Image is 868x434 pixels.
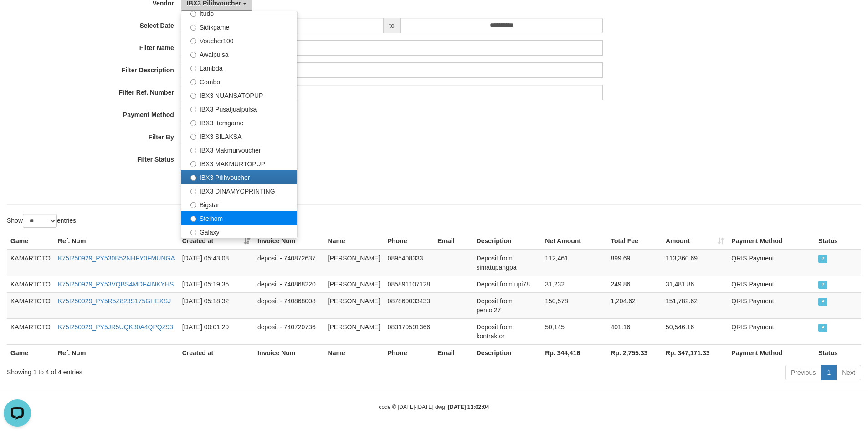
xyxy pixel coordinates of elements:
td: [PERSON_NAME] [324,276,384,292]
td: deposit - 740868220 [254,276,324,292]
td: Deposit from upi78 [473,276,542,292]
span: PAID [818,324,827,332]
input: Itudo [190,11,196,17]
label: IBX3 SILAKSA [181,129,297,143]
label: IBX3 NUANSATOPUP [181,88,297,102]
td: [PERSON_NAME] [324,318,384,344]
th: Status [815,233,861,250]
th: Created at: activate to sort column ascending [179,233,254,250]
span: PAID [818,281,827,289]
td: 151,782.62 [662,292,728,318]
label: Itudo [181,6,297,20]
th: Amount: activate to sort column ascending [662,233,728,250]
th: Rp. 347,171.33 [662,344,728,361]
th: Name [324,344,384,361]
label: Combo [181,74,297,88]
td: deposit - 740868008 [254,292,324,318]
th: Email [434,344,473,361]
label: IBX3 DINAMYCPRINTING [181,184,297,197]
input: Voucher100 [190,38,196,44]
span: to [383,18,401,33]
label: Awalpulsa [181,47,297,61]
td: KAMARTOTO [7,276,54,292]
th: Phone [384,233,434,250]
a: K75I250929_PY5JR5UQK30A4QPQZ93 [58,323,173,331]
a: Next [836,365,861,380]
th: Ref. Num [54,233,179,250]
th: Game [7,233,54,250]
th: Description [473,233,542,250]
th: Payment Method [728,233,815,250]
label: IBX3 Pusatjualpulsa [181,102,297,115]
input: Steihom [190,216,196,222]
input: IBX3 SILAKSA [190,134,196,140]
th: Rp. 344,416 [541,344,607,361]
td: [DATE] 05:19:35 [179,276,254,292]
td: QRIS Payment [728,318,815,344]
input: IBX3 NUANSATOPUP [190,93,196,99]
input: Awalpulsa [190,52,196,58]
label: Bigstar [181,197,297,211]
td: Deposit from kontraktor [473,318,542,344]
input: IBX3 MAKMURTOPUP [190,161,196,167]
label: Voucher100 [181,33,297,47]
input: Galaxy [190,230,196,235]
th: Ref. Num [54,344,179,361]
td: Deposit from simatupangpa [473,250,542,276]
input: Bigstar [190,202,196,208]
td: KAMARTOTO [7,292,54,318]
td: 401.16 [607,318,662,344]
a: K75I250929_PY5R5Z823S175GHEXSJ [58,297,171,305]
button: Open LiveChat chat widget [4,4,31,31]
td: 1,204.62 [607,292,662,318]
span: PAID [818,255,827,263]
td: Deposit from pentol27 [473,292,542,318]
a: K75I250929_PY530B52NHFY0FMUNGA [58,255,175,262]
td: 50,546.16 [662,318,728,344]
td: 249.86 [607,276,662,292]
strong: [DATE] 11:02:04 [448,404,489,410]
td: 31,481.86 [662,276,728,292]
th: Phone [384,344,434,361]
td: [DATE] 05:18:32 [179,292,254,318]
input: IBX3 Itemgame [190,120,196,126]
th: Total Fee [607,233,662,250]
small: code © [DATE]-[DATE] dwg | [379,404,489,410]
th: Status [815,344,861,361]
td: QRIS Payment [728,292,815,318]
th: Invoice Num [254,233,324,250]
a: 1 [821,365,837,380]
td: 113,360.69 [662,250,728,276]
label: Steihom [181,211,297,225]
a: K75I250929_PY53VQBS4MDF4INKYHS [58,281,174,288]
th: Net Amount [541,233,607,250]
td: deposit - 740872637 [254,250,324,276]
label: IBX3 Itemgame [181,115,297,129]
th: Payment Method [728,344,815,361]
label: IBX3 Pilihvoucher [181,170,297,184]
label: Lambda [181,61,297,74]
th: Email [434,233,473,250]
td: 112,461 [541,250,607,276]
input: Lambda [190,66,196,71]
input: IBX3 Pilihvoucher [190,175,196,181]
th: Rp. 2,755.33 [607,344,662,361]
td: KAMARTOTO [7,318,54,344]
th: Created at [179,344,254,361]
td: [PERSON_NAME] [324,250,384,276]
td: 085891107128 [384,276,434,292]
label: IBX3 Makmurvoucher [181,143,297,156]
span: PAID [818,298,827,306]
input: IBX3 Makmurvoucher [190,148,196,153]
td: 0895408333 [384,250,434,276]
td: 31,232 [541,276,607,292]
label: Galaxy [181,225,297,238]
td: KAMARTOTO [7,250,54,276]
td: 087860033433 [384,292,434,318]
select: Showentries [23,214,57,228]
label: Sidikgame [181,20,297,33]
td: [DATE] 05:43:08 [179,250,254,276]
input: Combo [190,79,196,85]
th: Name [324,233,384,250]
td: 150,578 [541,292,607,318]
